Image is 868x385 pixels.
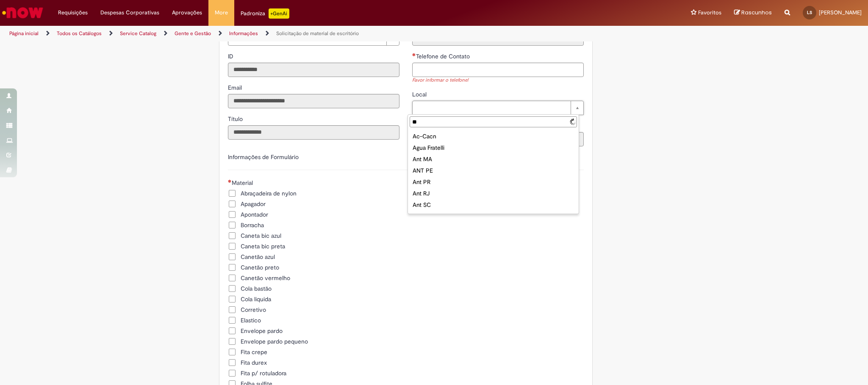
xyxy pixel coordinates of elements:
[410,199,577,211] div: Ant SC
[410,188,577,199] div: Ant RJ
[410,176,577,188] div: Ant PR
[410,211,577,222] div: Antigo CDD Mooca
[410,131,577,142] div: Ac-Cacn
[410,142,577,154] div: Agua Fratelli
[410,154,577,165] div: Ant MA
[410,165,577,176] div: ANT PE
[408,129,579,214] ul: Local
